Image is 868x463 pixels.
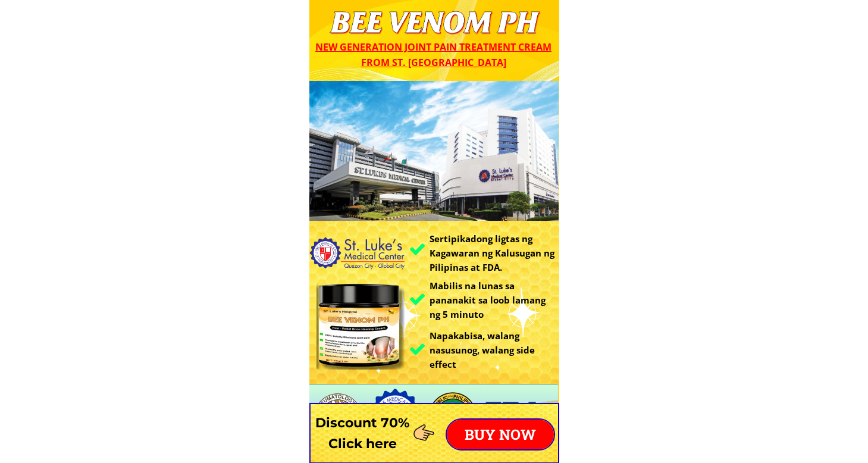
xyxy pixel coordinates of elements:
h3: Napakabisa, walang nasusunog, walang side effect [430,329,559,371]
span: New generation joint pain treatment cream from St. [GEOGRAPHIC_DATA] [315,40,551,69]
h3: Mabilis na lunas sa pananakit sa loob lamang ng 5 minuto [430,279,556,321]
h3: Discount 70% Click here [309,412,416,454]
p: BUY NOW [447,420,554,449]
h3: Sertipikadong ligtas ng Kagawaran ng Kalusugan ng Pilipinas at FDA. [430,232,562,274]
